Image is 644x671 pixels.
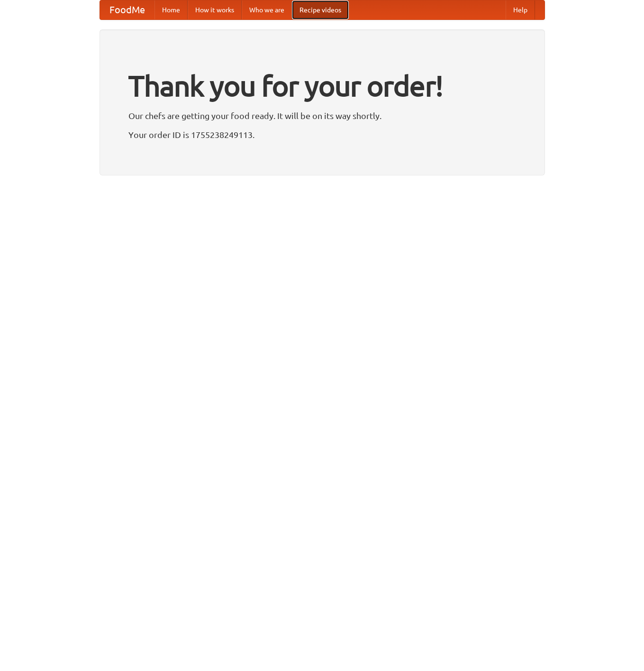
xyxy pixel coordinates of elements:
[188,0,242,19] a: How it works
[154,0,188,19] a: Home
[128,109,516,123] p: Our chefs are getting your food ready. It will be on its way shortly.
[292,0,349,19] a: Recipe videos
[128,63,516,109] h1: Thank you for your order!
[100,0,154,19] a: FoodMe
[506,0,535,19] a: Help
[242,0,292,19] a: Who we are
[128,128,516,142] p: Your order ID is 1755238249113.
